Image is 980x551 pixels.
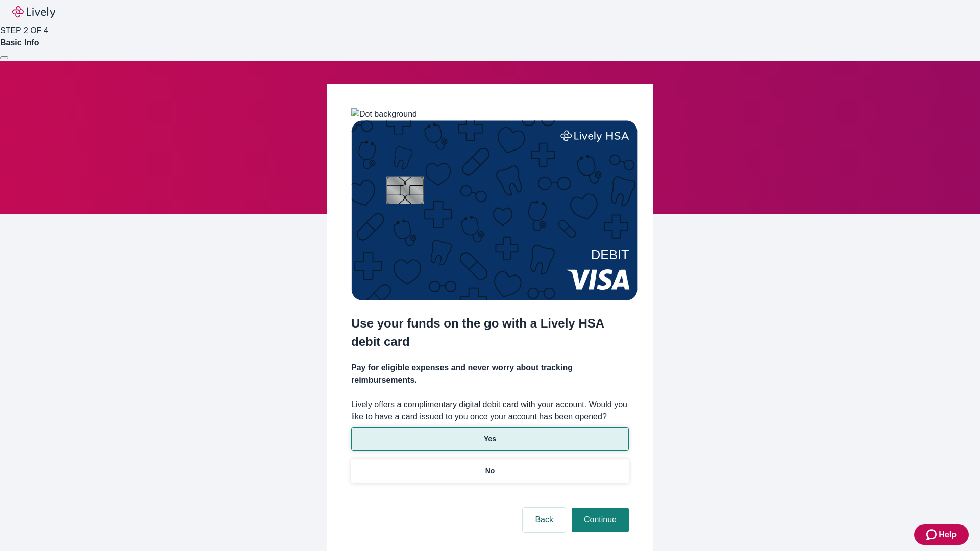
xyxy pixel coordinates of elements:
[484,434,496,444] p: Yes
[351,459,629,483] button: No
[351,120,638,300] img: Debit card
[914,524,969,545] button: Zendesk support iconHelp
[939,529,957,541] span: Help
[12,6,55,18] img: Lively
[351,362,629,386] h4: Pay for eligible expenses and never worry about tracking reimbursements.
[351,108,417,120] img: Dot background
[523,508,566,532] button: Back
[351,314,629,351] h2: Use your funds on the go with a Lively HSA debit card
[572,508,629,532] button: Continue
[351,398,629,423] label: Lively offers a complimentary digital debit card with your account. Would you like to have a card...
[485,466,495,477] p: No
[926,529,939,541] svg: Zendesk support icon
[351,427,629,451] button: Yes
